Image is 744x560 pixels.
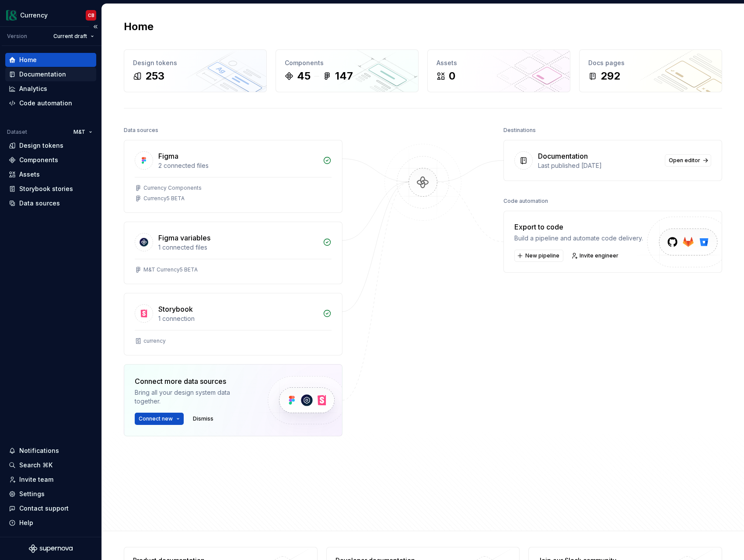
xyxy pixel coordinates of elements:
button: Collapse sidebar [89,21,101,33]
a: Figma2 connected filesCurrency ComponentsCurrency5 BETA [124,140,342,213]
a: Design tokens253 [124,49,267,92]
div: Connect more data sources [135,376,253,386]
a: Assets [5,167,96,181]
div: Assets [19,170,40,179]
a: Settings [5,487,96,501]
div: Notifications [19,446,59,455]
h2: Home [124,20,154,34]
div: Version [7,33,27,40]
span: Open editor [669,157,700,164]
a: Home [5,53,96,67]
div: 2 connected files [158,161,318,170]
button: Help [5,516,96,530]
div: Storybook [158,304,193,314]
span: Dismiss [193,415,213,422]
span: Invite engineer [580,252,618,259]
button: Contact support [5,501,96,515]
span: New pipeline [525,252,559,259]
div: Figma [158,151,178,161]
div: Components [19,156,58,164]
div: Search ⌘K [19,461,52,470]
a: Assets0 [427,49,570,92]
div: Currency [20,11,48,20]
a: Open editor [665,154,711,167]
div: Build a pipeline and automate code delivery. [514,234,643,243]
span: Current draft [53,33,87,40]
a: Code automation [5,96,96,110]
div: Assets [437,59,561,67]
div: 1 connection [158,314,318,323]
a: Design tokens [5,139,96,153]
div: Documentation [538,151,588,161]
div: Components [285,59,409,67]
button: Dismiss [189,413,217,425]
a: Invite team [5,473,96,487]
div: Bring all your design system data together. [135,388,253,406]
button: Notifications [5,444,96,458]
button: Current draft [49,30,98,42]
div: Design tokens [133,59,258,67]
a: Invite engineer [569,250,622,262]
div: Settings [19,490,45,498]
a: Analytics [5,82,96,96]
a: Figma variables1 connected filesM&T Currency5 BETA [124,222,342,284]
button: Search ⌘K [5,458,96,472]
button: New pipeline [514,250,563,262]
div: 0 [449,69,455,83]
div: Data sources [124,124,158,136]
div: Documentation [19,70,66,79]
div: Storybook stories [19,184,73,193]
div: Help [19,518,33,527]
div: Invite team [19,475,53,484]
div: Design tokens [19,141,63,150]
span: Connect new [139,415,173,422]
a: Documentation [5,67,96,81]
div: Export to code [514,222,643,232]
div: Currency5 BETA [143,195,185,202]
img: 77b064d8-59cc-4dbd-8929-60c45737814c.png [6,10,17,21]
a: Data sources [5,196,96,210]
div: currency [143,337,166,344]
div: 45 [297,69,311,83]
div: Last published [DATE] [538,161,660,170]
a: Storybook1 connectioncurrency [124,293,342,355]
div: 292 [601,69,620,83]
div: Data sources [19,199,60,208]
button: Connect new [135,413,184,425]
a: Storybook stories [5,182,96,196]
div: Currency Components [143,184,202,191]
a: Docs pages292 [579,49,722,92]
div: Figma variables [158,233,210,243]
div: 253 [145,69,164,83]
div: Analytics [19,84,47,93]
div: 147 [335,69,353,83]
a: Components [5,153,96,167]
span: M&T [73,129,85,136]
div: Contact support [19,504,69,513]
button: CurrencyCB [2,6,100,24]
div: Home [19,56,37,64]
div: Code automation [19,99,72,108]
div: Docs pages [588,59,713,67]
div: 1 connected files [158,243,318,252]
a: Components45147 [276,49,419,92]
svg: Supernova Logo [29,544,73,553]
div: Dataset [7,129,27,136]
div: Code automation [503,195,548,207]
button: M&T [70,126,96,138]
div: M&T Currency5 BETA [143,266,198,273]
div: Destinations [503,124,536,136]
div: CB [88,12,94,19]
